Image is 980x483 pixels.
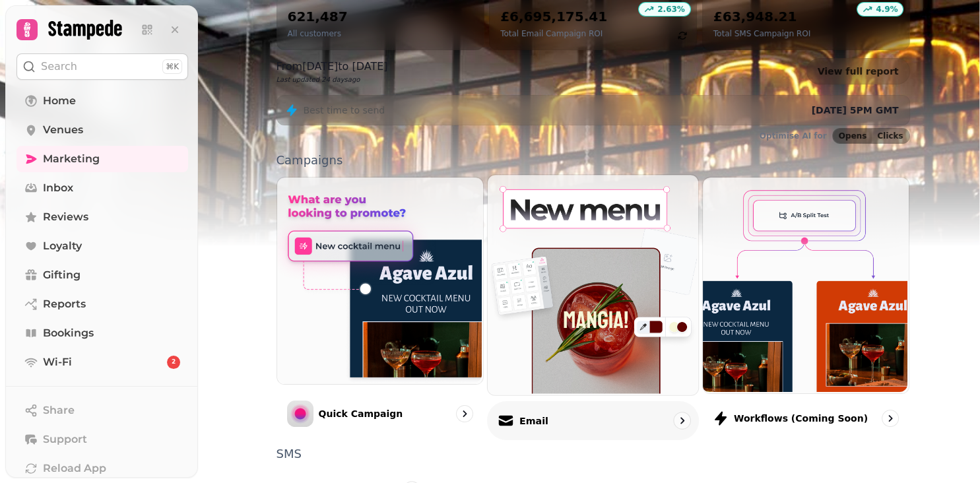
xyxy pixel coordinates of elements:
[277,448,910,460] p: SMS
[16,175,188,201] a: Inbox
[43,296,86,312] span: Reports
[884,412,897,425] svg: go to
[277,59,388,75] p: From [DATE] to [DATE]
[675,414,688,427] svg: go to
[486,174,697,393] img: Email
[760,131,827,141] p: Optimise AI for
[277,177,484,437] a: Quick CampaignQuick Campaign
[43,267,81,283] span: Gifting
[277,154,910,166] p: Campaigns
[43,180,73,196] span: Inbox
[702,177,910,437] a: Workflows (coming soon)Workflows (coming soon)
[16,204,188,230] a: Reviews
[43,461,106,476] span: Reload App
[487,174,699,440] a: EmailEmail
[713,7,810,26] h2: £63,948.21
[43,325,94,341] span: Bookings
[812,105,899,115] span: [DATE] 5PM GMT
[16,397,188,424] button: Share
[519,414,548,427] p: Email
[16,233,188,259] a: Loyalty
[43,354,72,370] span: Wi-Fi
[304,104,385,117] p: Best time to send
[277,75,388,84] p: Last updated 24 days ago
[872,129,909,143] button: Clicks
[16,88,188,114] a: Home
[288,7,348,26] h2: 621,487
[162,59,182,74] div: ⌘K
[500,7,607,26] h2: £6,695,175.41
[43,151,100,167] span: Marketing
[276,176,482,383] img: Quick Campaign
[16,349,188,375] a: Wi-Fi2
[671,24,694,47] button: refresh
[43,93,76,109] span: Home
[288,28,348,39] p: All customers
[833,129,872,143] button: Opens
[16,117,188,143] a: Venues
[806,58,910,84] a: View full report
[16,146,188,172] a: Marketing
[500,28,607,39] p: Total Email Campaign ROI
[16,320,188,346] a: Bookings
[16,262,188,288] a: Gifting
[172,358,176,367] span: 2
[43,402,75,418] span: Share
[319,407,403,420] p: Quick Campaign
[876,4,898,15] p: 4.9 %
[713,28,810,39] p: Total SMS Campaign ROI
[16,53,188,80] button: Search⌘K
[43,238,82,254] span: Loyalty
[839,132,867,140] span: Opens
[458,407,471,420] svg: go to
[43,432,87,447] span: Support
[16,455,188,482] button: Reload App
[702,176,908,392] img: Workflows (coming soon)
[657,4,685,15] p: 2.63 %
[43,122,83,138] span: Venues
[41,59,77,75] p: Search
[43,209,88,225] span: Reviews
[734,412,868,425] p: Workflows (coming soon)
[877,132,903,140] span: Clicks
[16,426,188,453] button: Support
[16,291,188,317] a: Reports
